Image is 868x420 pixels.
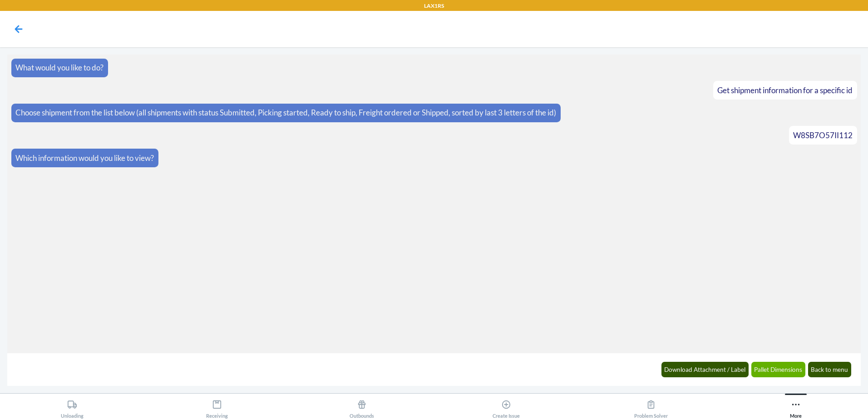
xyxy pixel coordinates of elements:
p: Choose shipment from the list below (all shipments with status Submitted, Picking started, Ready ... [15,107,556,119]
button: Pallet Dimensions [751,362,806,377]
div: Outbounds [350,396,374,419]
p: Which information would you like to view? [15,152,154,164]
p: What would you like to do? [15,62,104,74]
div: Unloading [61,396,84,419]
button: More [723,394,868,419]
button: Download Attachment / Label [661,362,749,377]
div: Problem Solver [634,396,668,419]
span: W8SB7O57II112 [793,130,853,140]
button: Create Issue [434,394,579,419]
button: Outbounds [289,394,434,419]
button: Problem Solver [579,394,724,419]
div: Create Issue [493,396,520,419]
div: Receiving [206,396,228,419]
div: More [790,396,802,419]
span: Get shipment information for a specific id [717,85,853,95]
button: Back to menu [808,362,852,377]
p: LAX1RS [424,2,444,10]
button: Receiving [145,394,290,419]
